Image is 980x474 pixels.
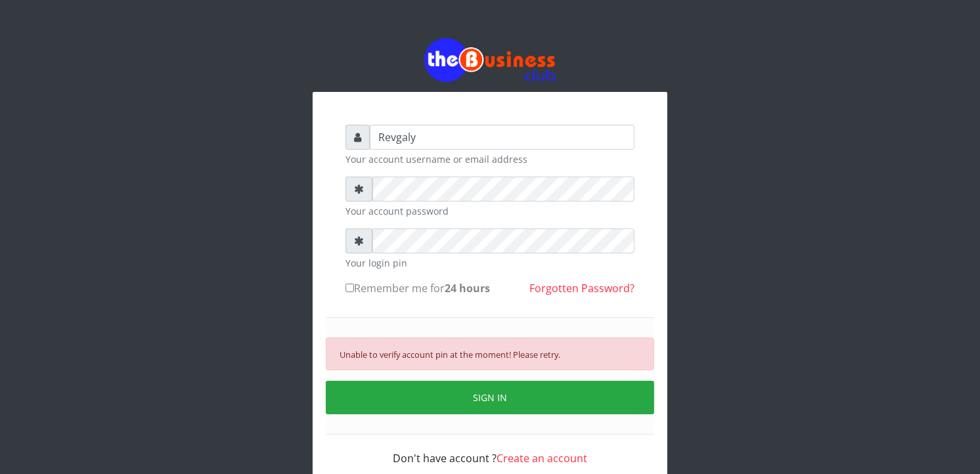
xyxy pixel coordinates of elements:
small: Unable to verify account pin at the moment! Please retry. [340,349,560,360]
div: Don't have account ? [345,435,635,466]
label: Remember me for [345,280,490,296]
a: Forgotten Password? [529,281,635,295]
small: Your account username or email address [345,152,635,166]
a: Create an account [497,451,587,465]
small: Your login pin [345,256,635,270]
small: Your account password [345,204,635,218]
input: Username or email address [370,125,635,150]
input: Remember me for24 hours [345,284,354,292]
button: SIGN IN [326,381,654,414]
b: 24 hours [445,281,490,295]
